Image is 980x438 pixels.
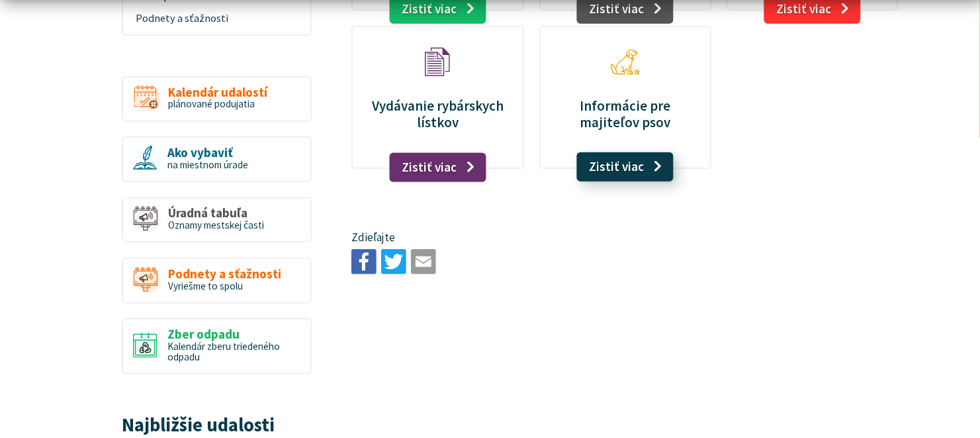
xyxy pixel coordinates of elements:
[128,8,305,30] a: Podnety a sťažnosti
[136,8,298,30] span: Podnety a sťažnosti
[168,206,264,220] span: Úradná tabuľa
[122,318,312,374] a: Zber odpadu Kalendár zberu triedeného odpadu
[122,258,312,303] a: Podnety a sťažnosti Vyriešme to spolu
[389,153,486,182] a: Zistiť viac
[122,197,312,243] a: Úradná tabuľa Oznamy mestskej časti
[351,229,898,246] p: Zdieľajte
[168,280,243,292] span: Vyriešme to spolu
[351,249,377,274] img: Zdieľať na Facebooku
[381,249,406,274] img: Zdieľať na Twitteri
[167,158,248,171] span: na miestnom úrade
[167,146,248,160] span: Ako vybaviť
[368,97,508,131] p: Vydávanie rybárskych lístkov
[168,97,255,110] span: plánované podujatia
[122,137,312,182] a: Ako vybaviť na miestnom úrade
[168,85,267,99] span: Kalendár udalostí
[167,340,280,364] span: Kalendár zberu triedeného odpadu
[576,152,674,182] a: Zistiť viac
[168,219,264,231] span: Oznamy mestskej časti
[167,327,300,341] span: Zber odpadu
[122,415,312,435] h3: Najbližšie udalosti
[122,76,312,122] a: Kalendár udalostí plánované podujatia
[411,249,436,274] img: Zdieľať e-mailom
[555,97,695,131] p: Informácie pre majiteľov psov
[168,267,281,281] span: Podnety a sťažnosti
